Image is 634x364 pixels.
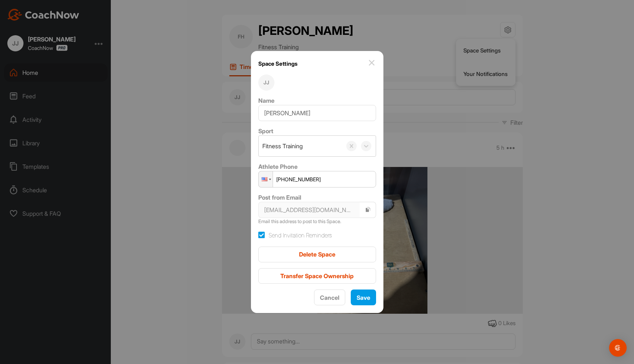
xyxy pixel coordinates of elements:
[351,290,376,305] button: Save
[258,127,273,135] label: Sport
[357,294,370,301] span: Save
[280,272,354,280] span: Transfer Space Ownership
[314,290,345,305] button: Cancel
[258,194,301,201] label: Post from Email
[258,74,274,91] div: JJ
[258,163,298,170] label: Athlete Phone
[367,58,376,67] img: close
[609,339,627,357] div: Open Intercom Messenger
[258,218,376,225] p: Email this address to post to this Space.
[258,247,376,262] button: Delete Space
[259,171,273,187] div: United States: + 1
[258,268,376,284] button: Transfer Space Ownership
[258,171,376,188] input: 1 (702) 123-4567
[320,294,339,301] span: Cancel
[258,97,274,104] label: Name
[262,142,303,150] div: Fitness Training
[299,251,335,258] span: Delete Space
[258,58,298,69] h1: Space Settings
[258,231,332,240] label: Send Invitation Reminders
